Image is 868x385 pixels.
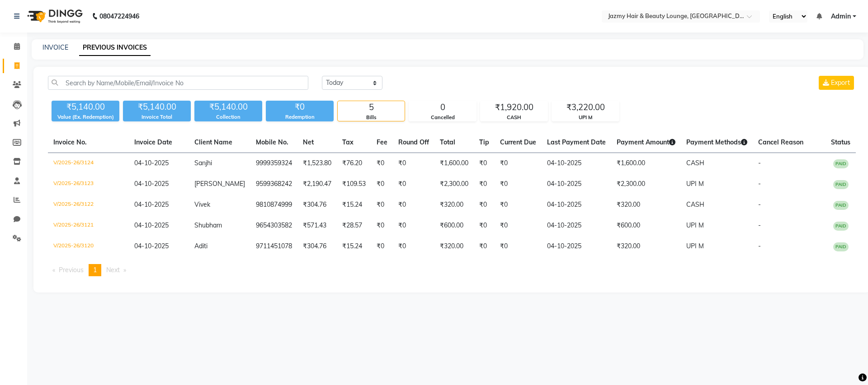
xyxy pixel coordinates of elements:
span: PAID [833,242,849,251]
span: Tip [479,138,489,146]
div: ₹1,920.00 [481,101,547,114]
span: CASH [686,200,704,209]
td: ₹0 [393,236,434,257]
td: 04-10-2025 [542,195,611,215]
td: ₹0 [393,153,434,174]
td: ₹320.00 [434,236,474,257]
td: ₹0 [495,215,542,236]
td: ₹1,600.00 [611,153,681,174]
td: ₹0 [495,153,542,174]
span: Total [440,138,455,146]
nav: Pagination [48,264,856,276]
div: ₹3,220.00 [552,101,619,114]
div: ₹5,140.00 [123,101,191,113]
td: 9999359324 [250,153,297,174]
td: V/2025-26/3122 [48,195,129,215]
span: Current Due [500,138,536,146]
td: ₹0 [371,195,393,215]
td: ₹2,300.00 [434,174,474,195]
span: Cancel Reason [758,138,803,146]
span: PAID [833,180,849,189]
span: 04-10-2025 [134,242,169,250]
td: ₹76.20 [337,153,371,174]
div: 5 [338,101,405,114]
span: UPI M [686,242,704,250]
span: Tax [342,138,354,146]
td: 04-10-2025 [542,153,611,174]
td: ₹0 [474,195,495,215]
td: ₹0 [371,236,393,257]
span: Fee [377,138,387,146]
td: ₹0 [371,215,393,236]
td: V/2025-26/3123 [48,174,129,195]
td: ₹600.00 [611,215,681,236]
span: Mobile No. [256,138,288,146]
span: 1 [93,266,97,274]
span: Payment Methods [686,138,747,146]
td: ₹320.00 [434,195,474,215]
div: Value (Ex. Redemption) [52,113,119,121]
td: ₹0 [495,195,542,215]
span: Sanjhi [194,159,212,167]
span: CASH [686,159,704,167]
td: V/2025-26/3121 [48,215,129,236]
span: [PERSON_NAME] [194,180,245,188]
span: - [758,180,761,188]
span: UPI M [686,221,704,229]
span: UPI M [686,180,704,188]
input: Search by Name/Mobile/Email/Invoice No [48,76,308,90]
td: ₹0 [393,174,434,195]
td: ₹0 [474,174,495,195]
td: 9810874999 [250,195,297,215]
span: PAID [833,159,849,168]
span: - [758,242,761,250]
span: Shubham [194,221,222,229]
span: Export [831,79,850,87]
div: UPI M [552,114,619,121]
td: ₹571.43 [297,215,337,236]
td: 04-10-2025 [542,215,611,236]
td: ₹1,600.00 [434,153,474,174]
td: ₹15.24 [337,195,371,215]
span: Net [303,138,314,146]
b: 08047224946 [99,4,139,29]
span: Status [831,138,850,146]
div: CASH [481,114,547,121]
td: ₹0 [371,174,393,195]
div: Bills [338,114,405,121]
td: ₹15.24 [337,236,371,257]
span: - [758,221,761,229]
a: PREVIOUS INVOICES [79,40,151,56]
td: V/2025-26/3124 [48,153,129,174]
span: Next [106,266,120,274]
span: - [758,159,761,167]
button: Export [819,76,854,90]
td: ₹320.00 [611,195,681,215]
div: 0 [409,101,476,114]
a: INVOICE [42,43,68,51]
td: ₹0 [474,153,495,174]
td: ₹600.00 [434,215,474,236]
td: ₹1,523.80 [297,153,337,174]
td: ₹0 [474,215,495,236]
span: PAID [833,222,849,231]
td: ₹2,300.00 [611,174,681,195]
td: ₹0 [495,174,542,195]
span: Previous [59,266,84,274]
div: ₹5,140.00 [52,101,119,113]
td: ₹304.76 [297,236,337,257]
td: ₹0 [474,236,495,257]
span: PAID [833,201,849,210]
span: 04-10-2025 [134,180,169,188]
td: 04-10-2025 [542,174,611,195]
div: Collection [194,113,262,121]
span: 04-10-2025 [134,159,169,167]
td: ₹304.76 [297,195,337,215]
div: ₹5,140.00 [194,101,262,113]
td: 9654303582 [250,215,297,236]
td: 9711451078 [250,236,297,257]
div: ₹0 [266,101,334,113]
td: ₹320.00 [611,236,681,257]
span: Invoice Date [134,138,172,146]
span: Invoice No. [53,138,87,146]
